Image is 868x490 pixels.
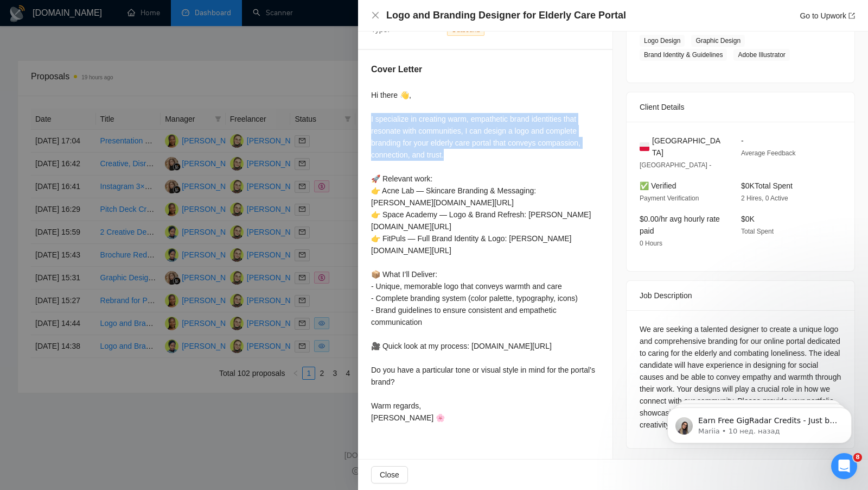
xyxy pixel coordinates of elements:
div: Client Details [640,92,841,122]
span: Total Spent [741,228,774,235]
h5: Cover Letter [371,63,422,76]
span: 0 Hours [640,240,662,247]
iframe: Intercom notifications сообщение [651,385,868,461]
span: - [741,136,744,145]
span: $0K Total Spent [741,181,793,190]
span: close [371,11,380,20]
span: ✅ Verified [640,181,676,190]
p: Message from Mariia, sent 10 нед. назад [47,42,187,52]
span: $0K [741,215,755,223]
span: Logo Design [640,35,685,47]
span: [GEOGRAPHIC_DATA] [652,135,724,159]
span: Earn Free GigRadar Credits - Just by Sharing Your Story! 💬 Want more credits for sending proposal... [47,32,187,299]
span: Adobe Illustrator [733,49,789,61]
button: Close [371,11,380,20]
span: export [848,12,855,19]
div: Hi there 👋, I specialize in creating warm, empathetic brand identities that resonate with communi... [371,89,599,424]
iframe: Intercom live chat [831,453,857,479]
img: 🇵🇱 [640,141,649,153]
h4: Logo and Branding Designer for Elderly Care Portal [386,9,626,22]
span: Average Feedback [741,149,796,157]
div: We are seeking a talented designer to create a unique logo and comprehensive branding for our onl... [640,323,841,431]
a: Go to Upworkexport [800,11,855,20]
span: [GEOGRAPHIC_DATA] - [640,161,711,169]
span: Graphic Design [691,35,745,47]
span: Brand Identity & Guidelines [640,49,727,61]
span: Type: [371,25,390,34]
span: Payment Verification [640,194,699,202]
span: Close [380,469,399,481]
div: Job Description [640,281,841,310]
span: 2 Hires, 0 Active [741,194,788,202]
span: 8 [853,453,862,462]
span: $0.00/hr avg hourly rate paid [640,215,720,235]
button: Close [371,466,408,483]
